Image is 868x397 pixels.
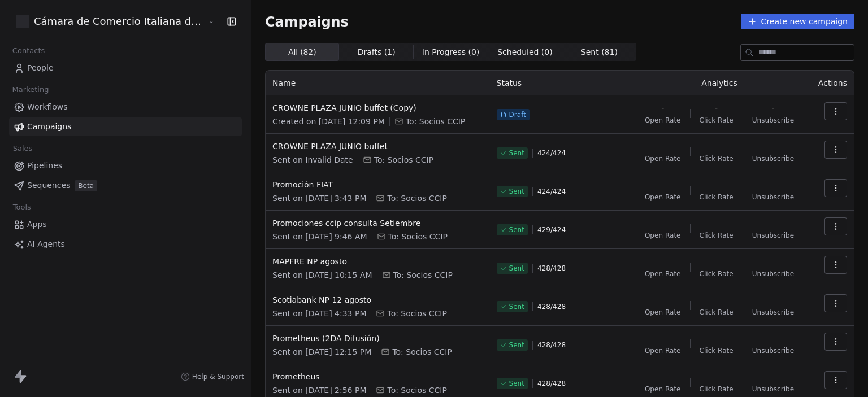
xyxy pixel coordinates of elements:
[509,341,524,350] span: Sent
[752,308,794,317] span: Unsubscribe
[700,385,734,394] span: Click Rate
[272,385,366,396] span: Sent on [DATE] 2:56 PM
[537,341,566,350] span: 428 / 428
[14,12,199,31] button: Cámara de Comercio Italiana del [GEOGRAPHIC_DATA]
[27,238,65,250] span: AI Agents
[387,193,446,204] span: To: Socios CCIP
[509,110,526,119] span: Draft
[8,140,37,157] span: Sales
[645,154,681,163] span: Open Rate
[272,179,483,190] span: Promoción FIAT
[537,264,566,273] span: 428 / 428
[7,42,50,59] span: Contacts
[7,81,54,98] span: Marketing
[537,379,566,388] span: 428 / 428
[537,187,566,196] span: 424 / 424
[27,219,47,230] span: Apps
[9,117,242,136] a: Campaigns
[509,225,524,234] span: Sent
[272,294,483,306] span: Scotiabank NP 12 agosto
[509,264,524,273] span: Sent
[497,46,553,58] span: Scheduled ( 0 )
[752,231,794,240] span: Unsubscribe
[771,102,774,114] span: -
[752,346,794,355] span: Unsubscribe
[27,121,71,133] span: Campaigns
[645,231,681,240] span: Open Rate
[406,116,465,127] span: To: Socios CCIP
[752,154,794,163] span: Unsubscribe
[741,14,854,29] button: Create new campaign
[537,149,566,158] span: 424 / 424
[27,101,68,113] span: Workflows
[700,154,734,163] span: Click Rate
[266,71,490,95] th: Name
[509,149,524,158] span: Sent
[387,385,446,396] span: To: Socios CCIP
[715,102,718,114] span: -
[265,14,349,29] span: Campaigns
[422,46,480,58] span: In Progress ( 0 )
[700,231,734,240] span: Click Rate
[537,225,566,234] span: 429 / 424
[272,308,366,319] span: Sent on [DATE] 4:33 PM
[272,333,483,344] span: Prometheus (2DA Difusión)
[9,215,242,234] a: Apps
[8,199,36,216] span: Tools
[34,14,205,29] span: Cámara de Comercio Italiana del [GEOGRAPHIC_DATA]
[509,187,524,196] span: Sent
[393,269,453,281] span: To: Socios CCIP
[272,217,483,229] span: Promociones ccip consulta Setiembre
[9,156,242,175] a: Pipelines
[645,385,681,394] span: Open Rate
[272,141,483,152] span: CROWNE PLAZA JUNIO buffet
[9,98,242,116] a: Workflows
[581,46,618,58] span: Sent ( 81 )
[387,308,446,319] span: To: Socios CCIP
[752,385,794,394] span: Unsubscribe
[27,180,70,191] span: Sequences
[392,346,452,357] span: To: Socios CCIP
[752,116,794,125] span: Unsubscribe
[181,372,244,381] a: Help & Support
[192,372,244,381] span: Help & Support
[808,71,854,95] th: Actions
[700,308,734,317] span: Click Rate
[537,302,566,311] span: 428 / 428
[27,62,54,74] span: People
[27,160,62,172] span: Pipelines
[272,116,385,127] span: Created on [DATE] 12:09 PM
[9,59,242,77] a: People
[272,193,366,204] span: Sent on [DATE] 3:43 PM
[374,154,433,165] span: To: Socios CCIP
[9,176,242,195] a: SequencesBeta
[509,379,524,388] span: Sent
[645,116,681,125] span: Open Rate
[661,102,664,114] span: -
[700,193,734,202] span: Click Rate
[272,256,483,267] span: MAPFRE NP agosto
[645,269,681,278] span: Open Rate
[272,346,371,357] span: Sent on [DATE] 12:15 PM
[631,71,808,95] th: Analytics
[645,346,681,355] span: Open Rate
[75,180,97,191] span: Beta
[752,193,794,202] span: Unsubscribe
[272,269,372,281] span: Sent on [DATE] 10:15 AM
[358,46,396,58] span: Drafts ( 1 )
[388,231,448,242] span: To: Socios CCIP
[509,302,524,311] span: Sent
[272,371,483,382] span: Prometheus
[272,154,353,165] span: Sent on Invalid Date
[700,116,734,125] span: Click Rate
[9,235,242,254] a: AI Agents
[700,269,734,278] span: Click Rate
[272,231,367,242] span: Sent on [DATE] 9:46 AM
[645,308,681,317] span: Open Rate
[645,193,681,202] span: Open Rate
[700,346,734,355] span: Click Rate
[752,269,794,278] span: Unsubscribe
[490,71,631,95] th: Status
[272,102,483,114] span: CROWNE PLAZA JUNIO buffet (Copy)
